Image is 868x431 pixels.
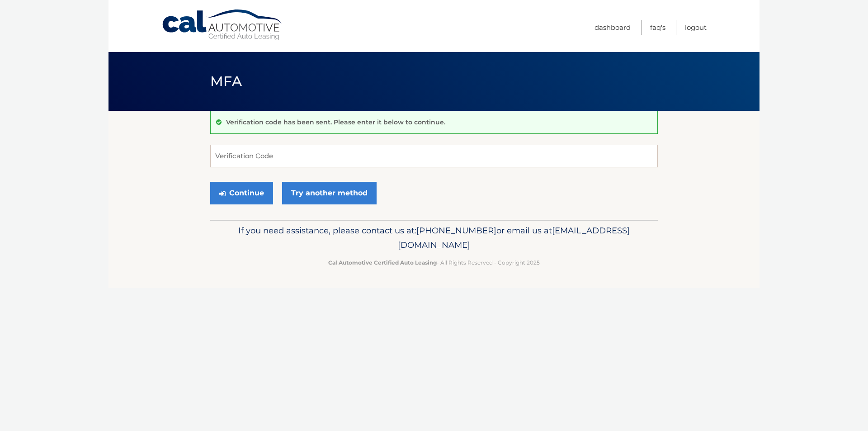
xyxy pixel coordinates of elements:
a: Dashboard [594,20,631,35]
strong: Cal Automotive Certified Auto Leasing [328,259,437,266]
a: Logout [685,20,707,35]
a: Cal Automotive [161,9,283,41]
span: [PHONE_NUMBER] [416,225,496,236]
a: FAQ's [650,20,665,35]
a: Try another method [282,182,377,204]
span: MFA [210,73,242,90]
button: Continue [210,182,273,204]
p: If you need assistance, please contact us at: or email us at [216,223,652,252]
input: Verification Code [210,145,658,167]
p: - All Rights Reserved - Copyright 2025 [216,258,652,267]
span: [EMAIL_ADDRESS][DOMAIN_NAME] [398,225,630,250]
p: Verification code has been sent. Please enter it below to continue. [226,118,445,126]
